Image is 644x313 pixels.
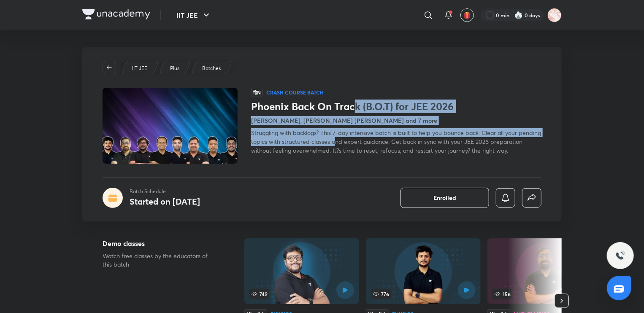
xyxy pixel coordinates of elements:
button: avatar [460,8,474,22]
h4: Started on [DATE] [130,196,200,207]
span: 156 [492,289,512,299]
h4: [PERSON_NAME], [PERSON_NAME] [PERSON_NAME] and 7 more [251,116,437,125]
span: Struggling with backlogs? This 7-day intensive batch is built to help you bounce back. Clear all ... [251,129,541,154]
span: 776 [371,289,391,299]
img: ttu [615,251,625,261]
img: streak [514,11,523,19]
span: हिN [251,88,263,97]
a: Plus [169,65,181,72]
p: Batches [202,65,221,72]
p: Crash course Batch [266,89,324,96]
h5: Demo classes [103,238,217,248]
span: 749 [249,289,269,299]
h1: Phoenix Back On Track (B.O.T) for JEE 2026 [251,100,541,113]
a: Company Logo [82,9,150,22]
p: Watch free classes by the educators of this batch [103,252,217,269]
button: IIT JEE [171,7,216,24]
p: Batch Schedule [130,188,200,195]
img: avatar [463,11,471,19]
p: IIT JEE [132,65,147,72]
button: Enrolled [400,188,489,208]
span: Enrolled [433,194,456,202]
a: IIT JEE [131,65,149,72]
img: Kritika Singh [547,8,562,22]
img: Thumbnail [101,87,239,165]
a: Batches [201,65,222,72]
p: Plus [170,65,179,72]
img: Company Logo [82,9,150,19]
